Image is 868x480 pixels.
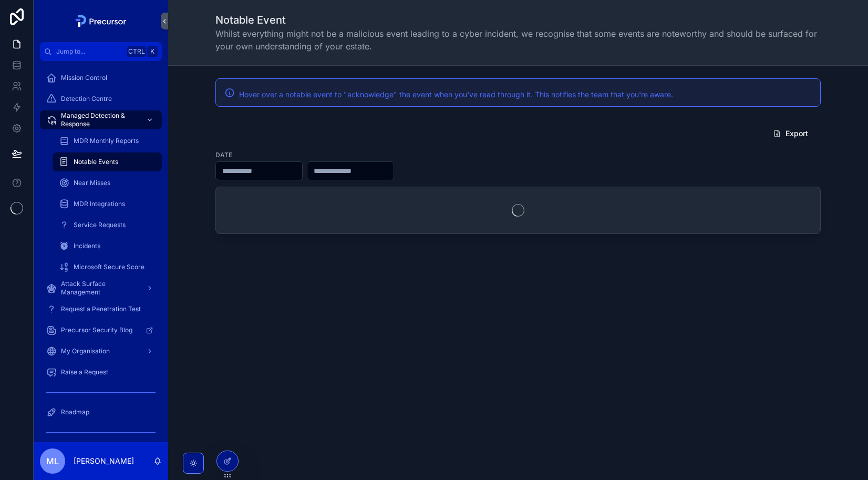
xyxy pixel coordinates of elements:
span: Ctrl [127,46,146,57]
a: Detection Centre [40,89,162,108]
a: MDR Integrations [53,195,162,213]
span: Hover over a notable event to "acknowledge" the event when you've read through it. This notifies ... [239,90,673,99]
div: Hover over a notable event to "acknowledge" the event when you've read through it. This notifies ... [239,89,812,100]
span: Mission Control [61,74,107,82]
span: Microsoft Secure Score [74,263,144,271]
button: Jump to...CtrlK [40,42,162,61]
span: Attack Surface Management [61,280,138,297]
img: App logo [73,13,130,29]
span: Managed Detection & Response [61,111,138,128]
div: scrollable content [34,61,168,442]
a: Notable Events [53,152,162,171]
a: Microsoft Secure Score [53,258,162,277]
h1: Notable Event [215,13,821,27]
a: Raise a Request [40,363,162,382]
span: Service Requests [74,221,126,229]
label: Date [215,150,232,159]
span: Request a Penetration Test [61,305,141,313]
span: Raise a Request [61,368,108,376]
a: Attack Surface Management [40,279,162,298]
span: ML [46,455,59,467]
span: Near Misses [74,179,110,187]
span: MDR Integrations [74,200,125,208]
a: Managed Detection & Response [40,110,162,129]
a: Precursor Security Blog [40,321,162,340]
p: [PERSON_NAME] [74,456,134,466]
button: Export [764,124,817,143]
span: Precursor Security Blog [61,326,132,334]
a: Near Misses [53,173,162,192]
a: My Organisation [40,342,162,361]
a: MDR Monthly Reports [53,131,162,150]
a: Mission Control [40,68,162,87]
a: Roadmap [40,403,162,422]
span: Jump to... [56,47,123,56]
span: Incidents [74,242,100,250]
span: Notable Events [74,158,118,166]
span: K [148,47,157,56]
span: Roadmap [61,408,89,416]
span: Detection Centre [61,95,112,103]
span: MDR Monthly Reports [74,137,139,145]
a: Incidents [53,237,162,256]
a: Service Requests [53,216,162,234]
span: Whilst everything might not be a malicious event leading to a cyber incident, we recognise that s... [215,27,821,53]
a: Request a Penetration Test [40,300,162,319]
span: My Organisation [61,347,110,355]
